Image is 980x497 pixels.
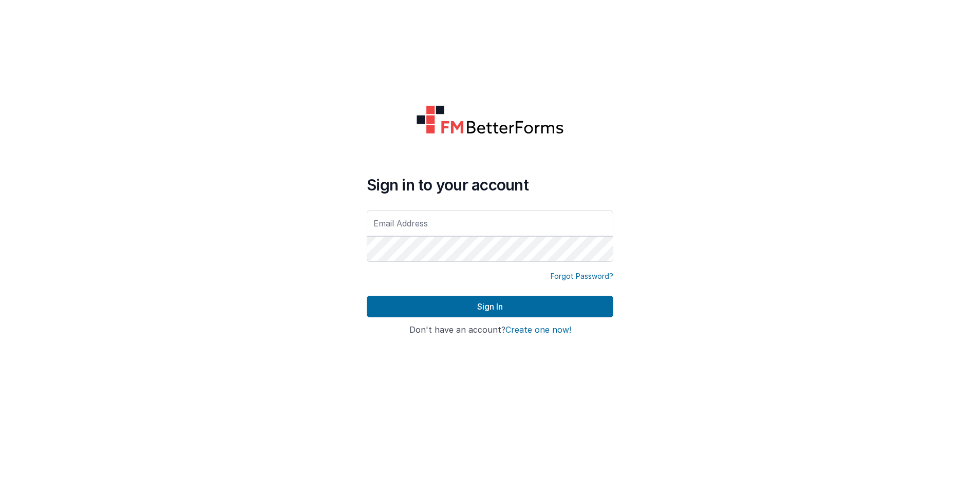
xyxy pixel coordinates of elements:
h4: Sign in to your account [367,176,613,194]
button: Create one now! [505,326,571,335]
input: Email Address [367,211,613,236]
h4: Don't have an account? [367,326,613,335]
button: Sign In [367,296,613,317]
a: Forgot Password? [551,271,613,281]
